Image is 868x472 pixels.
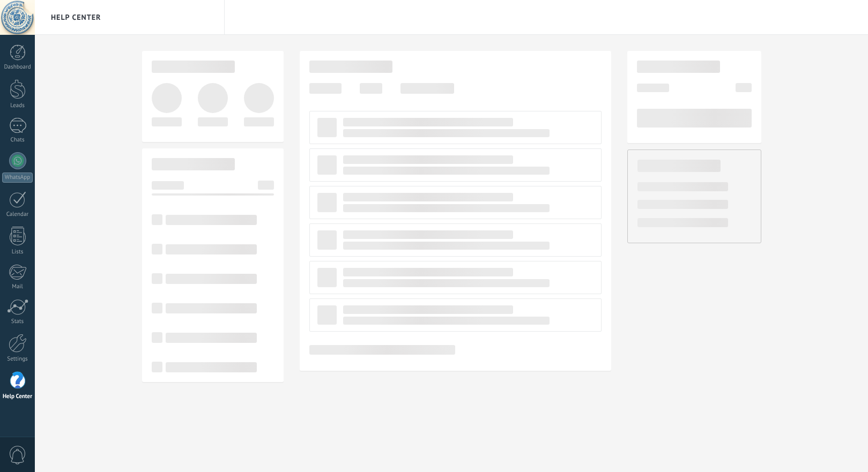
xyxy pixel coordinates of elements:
[2,102,33,109] div: Leads
[2,283,33,290] div: Mail
[2,173,33,183] div: WhatsApp
[2,318,33,325] div: Stats
[2,211,33,218] div: Calendar
[2,249,33,256] div: Lists
[2,356,33,363] div: Settings
[2,64,33,71] div: Dashboard
[2,393,33,400] div: Help Center
[2,137,33,144] div: Chats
